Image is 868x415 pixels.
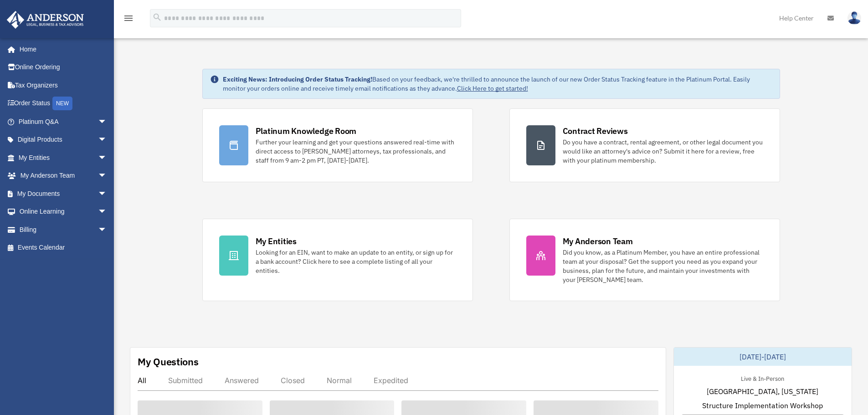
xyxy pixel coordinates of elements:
a: Home [6,40,116,58]
strong: Exciting News: Introducing Order Status Tracking! [223,75,372,83]
a: Digital Productsarrow_drop_down [6,131,121,149]
span: Structure Implementation Workshop [702,400,823,411]
span: arrow_drop_down [98,149,116,167]
a: menu [123,16,134,24]
div: My Questions [138,355,199,369]
div: My Entities [256,236,297,247]
div: All [138,376,146,385]
div: Submitted [168,376,203,385]
span: arrow_drop_down [98,113,116,131]
div: Contract Reviews [563,125,628,137]
span: arrow_drop_down [98,203,116,221]
div: Live & In-Person [734,373,791,383]
div: Closed [281,376,305,385]
span: arrow_drop_down [98,167,116,185]
i: menu [123,13,134,24]
span: arrow_drop_down [98,184,116,203]
a: My Entitiesarrow_drop_down [6,149,121,167]
div: [DATE]-[DATE] [674,348,852,366]
a: Events Calendar [6,239,121,257]
i: search [152,12,162,22]
a: Online Ordering [6,58,121,77]
div: Based on your feedback, we're thrilled to announce the launch of our new Order Status Tracking fe... [223,75,772,93]
a: Order StatusNEW [6,94,121,113]
div: Normal [327,376,352,385]
div: Expedited [374,376,408,385]
span: arrow_drop_down [98,131,116,149]
div: Further your learning and get your questions answered real-time with direct access to [PERSON_NAM... [256,138,456,165]
a: Contract Reviews Do you have a contract, rental agreement, or other legal document you would like... [509,108,780,182]
a: My Documentsarrow_drop_down [6,184,121,203]
span: arrow_drop_down [98,220,116,239]
span: [GEOGRAPHIC_DATA], [US_STATE] [707,386,818,397]
a: My Entities Looking for an EIN, want to make an update to an entity, or sign up for a bank accoun... [202,219,473,301]
div: NEW [52,97,72,110]
a: Online Learningarrow_drop_down [6,203,121,221]
a: Click Here to get started! [457,84,528,92]
a: Tax Organizers [6,76,121,94]
a: My Anderson Team Did you know, as a Platinum Member, you have an entire professional team at your... [509,219,780,301]
a: Platinum Q&Aarrow_drop_down [6,113,121,131]
a: Platinum Knowledge Room Further your learning and get your questions answered real-time with dire... [202,108,473,182]
div: Answered [225,376,259,385]
div: Platinum Knowledge Room [256,125,357,137]
div: Do you have a contract, rental agreement, or other legal document you would like an attorney's ad... [563,138,763,165]
div: Looking for an EIN, want to make an update to an entity, or sign up for a bank account? Click her... [256,248,456,275]
a: My Anderson Teamarrow_drop_down [6,167,121,185]
img: User Pic [847,11,861,25]
div: Did you know, as a Platinum Member, you have an entire professional team at your disposal? Get th... [563,248,763,284]
div: My Anderson Team [563,236,633,247]
img: Anderson Advisors Platinum Portal [4,11,87,29]
a: Billingarrow_drop_down [6,220,121,239]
